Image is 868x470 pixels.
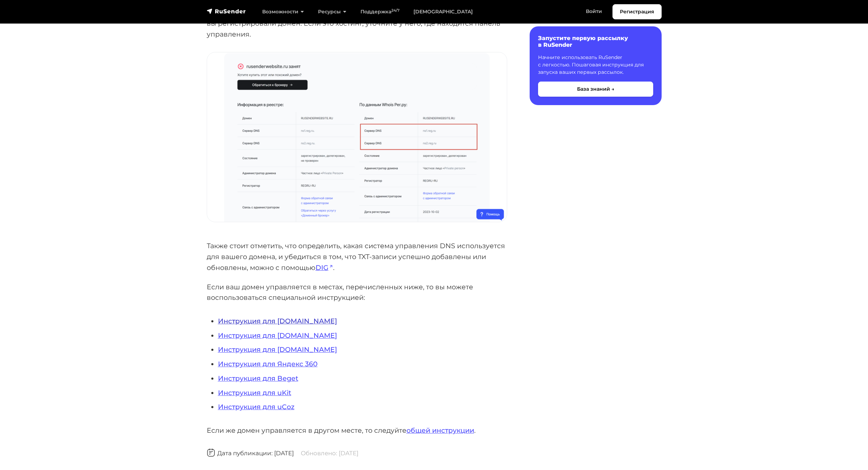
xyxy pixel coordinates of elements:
[218,345,337,354] a: Инструкция для [DOMAIN_NAME]
[391,8,399,13] sup: 24/7
[530,26,662,105] a: Запустите первую рассылку в RuSender Начните использовать RuSender с легкостью. Пошаговая инструк...
[406,5,480,19] a: [DEMOGRAPHIC_DATA]
[207,52,507,222] img: Проверка домена в Whois-сервисе
[207,425,507,436] p: Если же домен управляется в другом месте, то следуйте .
[311,5,353,19] a: Ресурсы
[353,5,406,19] a: Поддержка24/7
[255,5,311,19] a: Возможности
[218,317,337,325] a: Инструкция для [DOMAIN_NAME]
[218,360,318,368] a: Инструкция для Яндекс 360
[406,426,474,434] a: общей инструкции
[316,263,333,272] a: DIG
[207,282,507,303] p: Если ваш домен управляется в местах, перечисленных ниже, то вы можете воспользоваться специальной...
[207,449,215,457] img: Дата публикации
[301,450,358,457] span: Обновлено: [DATE]
[218,331,337,340] a: Инструкция для [DOMAIN_NAME]
[579,4,609,19] a: Войти
[207,450,294,457] span: Дата публикации: [DATE]
[538,82,653,97] button: База знаний →
[612,4,662,19] a: Регистрация
[538,54,653,76] p: Начните использовать RuSender с легкостью. Пошаговая инструкция для запуска ваших первых рассылок.
[218,403,294,411] a: Инструкция для uCoz
[218,388,291,397] a: Инструкция для uKit
[218,374,298,382] a: Инструкция для Beget
[538,35,653,48] h6: Запустите первую рассылку в RuSender
[207,8,246,15] img: RuSender
[207,240,507,273] p: Также стоит отметить, что определить, какая система управления DNS используется для вашего домена...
